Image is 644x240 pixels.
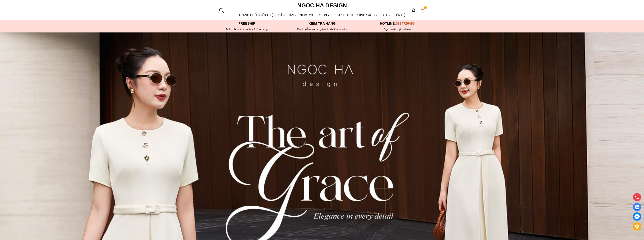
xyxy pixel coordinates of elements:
div: Miễn phí ship cho tất cả đơn hàng [209,28,284,31]
font: Kiểm tra hàng [309,22,336,25]
a: NEW COLLECTION [298,10,331,20]
img: img-CART-ICON-ksit0nf1 [420,8,425,13]
h6: Độc quyền tại website [360,28,435,31]
span: 0 [424,6,427,9]
a: Display image [633,203,641,211]
a: GIỚI THIỆU [258,10,277,20]
a: Ngoc Ha Design [294,1,350,10]
span: 0334726465 [396,22,415,25]
a: SALE [379,10,392,20]
a: messenger [633,212,641,221]
a: TRANG CHỦ [237,10,258,20]
img: Display image [635,205,639,210]
p: Hotline: [360,22,435,26]
div: SẢN PHẨM [277,10,298,20]
p: Được kiểm tra hàng trước khi thanh toán [284,28,360,31]
p: Freeship [209,22,284,26]
div: Chính sách [354,10,379,20]
a: LIÊN HỆ [392,10,407,20]
a: BEST SELLER [331,10,354,20]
